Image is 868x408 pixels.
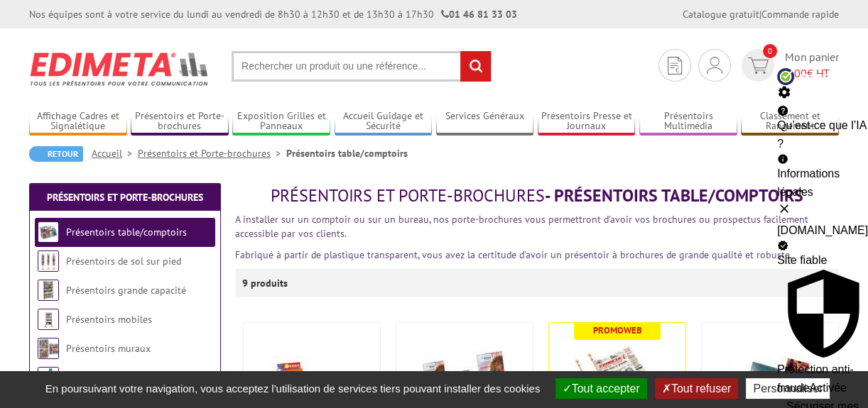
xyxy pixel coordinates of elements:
[232,51,492,82] input: Rechercher un produit ou une référence...
[555,378,647,399] button: Tout accepter
[639,110,737,133] a: Présentoirs Multimédia
[460,51,491,82] input: rechercher
[38,338,59,359] img: Présentoirs muraux
[655,378,738,399] button: Tout refuser
[738,49,839,82] a: devis rapide 0 Mon panier 0,00€ HT
[746,378,830,399] button: Personnaliser (fenêtre modale)
[436,110,534,133] a: Services Généraux
[66,313,152,326] a: Présentoirs mobiles
[232,110,330,133] a: Exposition Grilles et Panneaux
[271,184,545,206] span: Présentoirs et Porte-brochures
[92,147,138,160] a: Accueil
[47,191,203,204] a: Présentoirs et Porte-brochures
[683,7,839,21] div: |
[38,280,59,301] img: Présentoirs grande capacité
[763,44,777,58] span: 0
[707,57,722,74] img: devis rapide
[683,8,759,21] a: Catalogue gratuit
[741,110,839,133] a: Classement et Rangement
[235,187,839,205] h1: - Présentoirs table/comptoirs
[131,110,229,133] a: Présentoirs et Porte-brochures
[593,324,642,336] b: Promoweb
[29,43,210,95] img: Edimeta
[29,7,517,21] div: Nos équipes sont à votre service du lundi au vendredi de 8h30 à 12h30 et de 13h30 à 17h30
[242,269,295,297] p: 9 produits
[335,110,433,133] a: Accueil Guidage et Sécurité
[138,147,286,160] a: Présentoirs et Porte-brochures
[66,226,187,238] a: Présentoirs table/comptoirs
[38,382,548,395] span: En poursuivant votre navigation, vous acceptez l'utilisation de services tiers pouvant installer ...
[235,213,808,240] font: A installer sur un comptoir ou sur un bureau, nos porte-brochures vous permettront d’avoir vos br...
[235,248,792,261] font: Fabriqué à partir de plastique transparent, vous avez la certitude d’avoir un présentoir à brochu...
[29,110,127,133] a: Affichage Cadres et Signalétique
[785,65,839,82] span: € HT
[785,49,839,82] span: Mon panier
[38,221,59,243] img: Présentoirs table/comptoirs
[66,342,151,355] a: Présentoirs muraux
[38,309,59,330] img: Présentoirs mobiles
[66,284,186,297] a: Présentoirs grande capacité
[761,8,839,21] a: Commande rapide
[66,255,181,268] a: Présentoirs de sol sur pied
[538,110,636,133] a: Présentoirs Presse et Journaux
[441,8,517,21] strong: 01 46 81 33 03
[785,66,807,80] span: 0,00
[286,146,408,160] li: Présentoirs table/comptoirs
[38,367,59,388] img: Présentoirs pliables
[29,146,83,162] a: Retour
[38,250,59,272] img: Présentoirs de sol sur pied
[668,57,682,75] img: devis rapide
[748,57,769,74] img: devis rapide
